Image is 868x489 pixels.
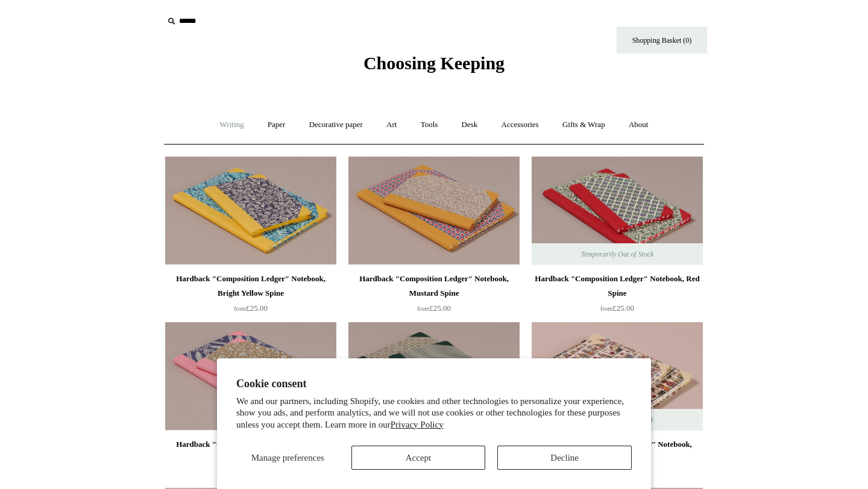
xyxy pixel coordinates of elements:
[532,157,703,265] a: Hardback "Composition Ledger" Notebook, Red Spine Hardback "Composition Ledger" Notebook, Red Spi...
[165,157,336,265] img: Hardback "Composition Ledger" Notebook, Bright Yellow Spine
[298,109,374,141] a: Decorative paper
[600,304,634,313] span: £25.00
[491,109,550,141] a: Accessories
[351,446,486,470] button: Accept
[617,26,707,54] a: Shopping Basket (0)
[376,109,407,141] a: Art
[236,446,339,470] button: Manage preferences
[351,272,517,301] div: Hardback "Composition Ledger" Notebook, Mustard Spine
[532,322,703,431] img: Hardback "Composition Ledger" Notebook, Tarot
[348,322,520,431] img: Hardback "Composition Ledger" Notebook, Green Spine
[234,304,268,313] span: £25.00
[417,304,451,313] span: £25.00
[348,157,520,265] img: Hardback "Composition Ledger" Notebook, Mustard Spine
[236,396,632,431] p: We and our partners, including Shopify, use cookies and other technologies to personalize your ex...
[251,453,324,463] span: Manage preferences
[165,437,336,487] a: Hardback "Composition Ledger" Notebook, Baby Pink Spine from£25.00
[348,322,520,431] a: Hardback "Composition Ledger" Notebook, Green Spine Hardback "Composition Ledger" Notebook, Green...
[532,272,703,321] a: Hardback "Composition Ledger" Notebook, Red Spine from£25.00
[618,109,659,141] a: About
[451,109,489,141] a: Desk
[165,272,336,321] a: Hardback "Composition Ledger" Notebook, Bright Yellow Spine from£25.00
[568,243,665,265] span: Temporarily Out of Stock
[363,53,505,73] span: Choosing Keeping
[236,378,632,390] h2: Cookie consent
[410,109,449,141] a: Tools
[348,157,520,265] a: Hardback "Composition Ledger" Notebook, Mustard Spine Hardback "Composition Ledger" Notebook, Mus...
[497,446,632,470] button: Decline
[165,157,336,265] a: Hardback "Composition Ledger" Notebook, Bright Yellow Spine Hardback "Composition Ledger" Noteboo...
[535,272,700,301] div: Hardback "Composition Ledger" Notebook, Red Spine
[532,322,703,431] a: Hardback "Composition Ledger" Notebook, Tarot Hardback "Composition Ledger" Notebook, Tarot Tempo...
[234,305,246,312] span: from
[165,322,336,431] img: Hardback "Composition Ledger" Notebook, Baby Pink Spine
[391,420,444,429] a: Privacy Policy
[168,437,333,466] div: Hardback "Composition Ledger" Notebook, Baby Pink Spine
[363,63,505,71] a: Choosing Keeping
[417,305,429,312] span: from
[600,305,612,312] span: from
[257,109,297,141] a: Paper
[168,272,333,301] div: Hardback "Composition Ledger" Notebook, Bright Yellow Spine
[552,109,616,141] a: Gifts & Wrap
[209,109,255,141] a: Writing
[165,322,336,431] a: Hardback "Composition Ledger" Notebook, Baby Pink Spine Hardback "Composition Ledger" Notebook, B...
[348,272,520,321] a: Hardback "Composition Ledger" Notebook, Mustard Spine from£25.00
[532,157,703,265] img: Hardback "Composition Ledger" Notebook, Red Spine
